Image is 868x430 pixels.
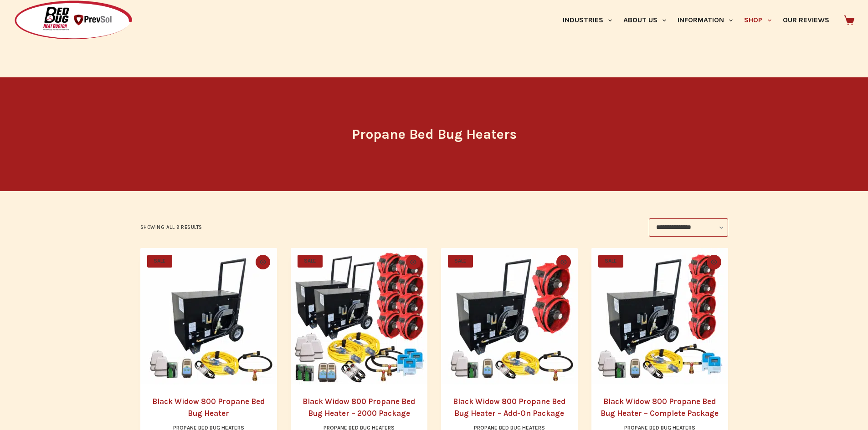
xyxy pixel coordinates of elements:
span: SALE [598,255,623,268]
button: Quick view toggle [556,255,571,269]
select: Shop order [649,218,728,237]
a: Black Widow 800 Propane Bed Bug Heater – Add-On Package [453,397,565,418]
span: SALE [298,255,323,268]
a: Black Widow 800 Propane Bed Bug Heater [152,397,265,418]
p: Showing all 9 results [140,223,203,232]
button: Quick view toggle [707,255,721,269]
a: Black Widow 800 Propane Bed Bug Heater - 2000 Package [291,248,427,384]
h1: Propane Bed Bug Heaters [263,124,605,145]
a: Black Widow 800 Propane Bed Bug Heater – 2000 Package [303,397,415,418]
button: Quick view toggle [256,255,270,269]
span: SALE [448,255,473,268]
span: SALE [147,255,172,268]
a: Black Widow 800 Propane Bed Bug Heater – Complete Package [601,397,719,418]
button: Quick view toggle [406,255,421,269]
a: Black Widow 800 Propane Bed Bug Heater [140,248,277,384]
a: Black Widow 800 Propane Bed Bug Heater - Complete Package [591,248,728,384]
a: Black Widow 800 Propane Bed Bug Heater - Add-On Package [441,248,578,384]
